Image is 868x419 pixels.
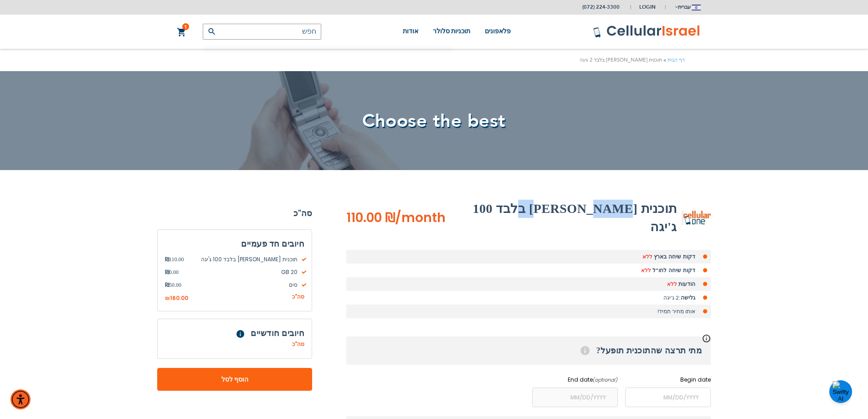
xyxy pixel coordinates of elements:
[346,305,711,318] li: אותו מחיר תמיד!
[582,4,620,10] a: (072) 224-3300
[433,28,471,35] span: תוכניות סלולר
[165,295,170,303] span: ₪
[187,375,282,384] span: הוסף לסל
[403,15,418,49] a: אודות
[683,211,711,225] img: תוכנית וייז בלבד 2 גיגה
[652,267,695,274] strong: דקות שיחה לחו"ל
[165,281,181,289] span: 50.00
[625,388,711,407] input: MM/DD/YYYY
[667,280,677,288] span: ללא
[679,294,695,301] strong: גלישה:
[593,376,618,383] i: (optional)
[346,291,711,305] li: 2 ג'יגה
[674,0,701,14] button: עברית
[593,25,701,38] img: לוגו סלולר ישראל
[346,209,395,227] span: ‏110.00 ₪
[165,268,179,276] span: 0.00
[485,15,511,49] a: פלאפונים
[532,376,618,384] label: End date
[641,267,651,274] span: ללא
[157,368,312,391] button: הוסף לסל
[580,56,668,64] li: תוכנית [PERSON_NAME] בלבד 2 גיגה
[184,255,304,264] span: תוכנית [PERSON_NAME] בלבד 100 ג'יגה
[654,253,695,260] strong: דקות שיחה בארץ
[678,280,695,288] strong: הודעות
[639,4,656,10] span: Login
[165,255,169,264] span: ₪
[668,57,685,63] a: דף הבית
[446,200,677,236] h2: תוכנית [PERSON_NAME] בלבד 100 ג'יגה
[403,28,418,35] span: אודות
[346,336,711,365] h3: מתי תרצה שהתוכנית תופעל?
[485,28,511,35] span: פלאפונים
[580,346,590,355] span: Help
[165,268,169,276] span: ₪
[642,253,652,260] span: ללא
[181,281,304,289] span: סים
[362,109,506,134] span: Choose the best
[10,389,31,409] div: תפריט נגישות
[165,255,184,264] span: 110.00
[292,293,304,301] span: סה"כ
[203,24,321,40] input: חפש
[236,330,244,338] span: Help
[165,237,304,251] h3: חיובים חד פעמיים
[625,376,711,384] label: Begin date
[165,281,169,289] span: ₪
[170,294,188,302] span: 160.00
[184,23,187,31] span: 1
[179,268,304,276] span: 20 GB
[177,27,187,38] a: 1
[292,340,304,348] span: סה"כ
[395,209,446,227] span: /month
[433,15,471,49] a: תוכניות סלולר
[251,327,304,339] span: חיובים חודשיים
[157,207,312,220] strong: סה"כ
[532,388,618,407] input: MM/DD/YYYY
[692,5,701,10] img: Jerusalem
